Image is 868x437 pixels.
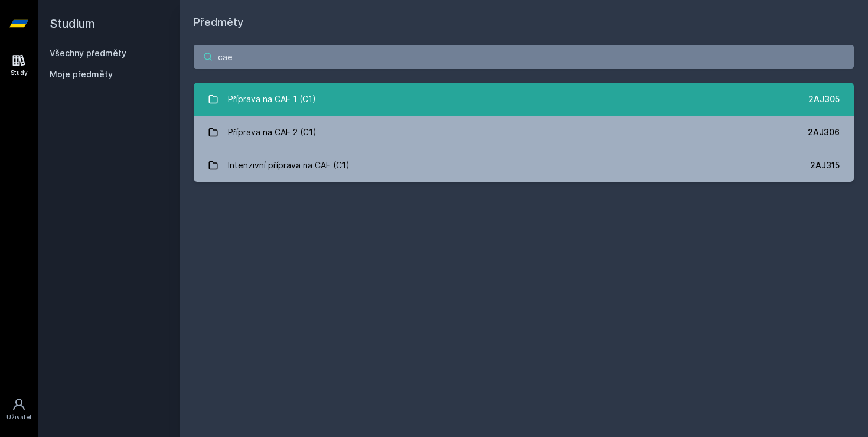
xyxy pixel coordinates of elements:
[228,87,316,111] div: Příprava na CAE 1 (C1)
[228,120,316,144] div: Příprava na CAE 2 (C1)
[194,83,854,116] a: Příprava na CAE 1 (C1) 2AJ305
[194,45,854,69] input: Název nebo ident předmětu…
[2,392,35,428] a: Uživatel
[194,14,854,31] h1: Předměty
[50,48,126,58] a: Všechny předměty
[11,69,28,77] div: Study
[808,93,840,105] div: 2AJ305
[194,149,854,182] a: Intenzivní příprava na CAE (C1) 2AJ315
[808,126,840,138] div: 2AJ306
[2,47,35,83] a: Study
[228,154,350,177] div: Intenzivní příprava na CAE (C1)
[810,159,840,171] div: 2AJ315
[194,116,854,149] a: Příprava na CAE 2 (C1) 2AJ306
[50,69,113,80] span: Moje předměty
[6,413,31,422] div: Uživatel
